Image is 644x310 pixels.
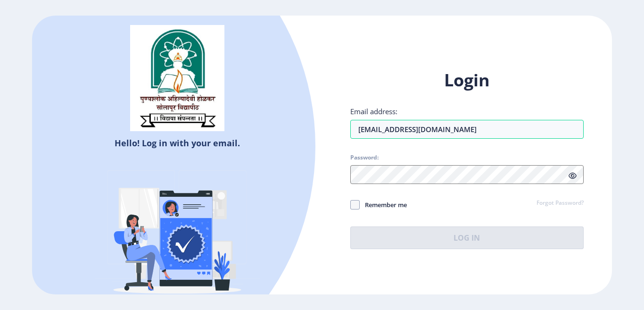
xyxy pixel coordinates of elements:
label: Email address: [350,107,397,116]
h1: Login [350,69,584,92]
label: Password: [350,154,379,161]
a: Forgot Password? [537,199,584,208]
img: sulogo.png [130,25,224,132]
input: Email address [350,120,584,139]
button: Log In [350,226,584,249]
span: Remember me [360,199,407,210]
